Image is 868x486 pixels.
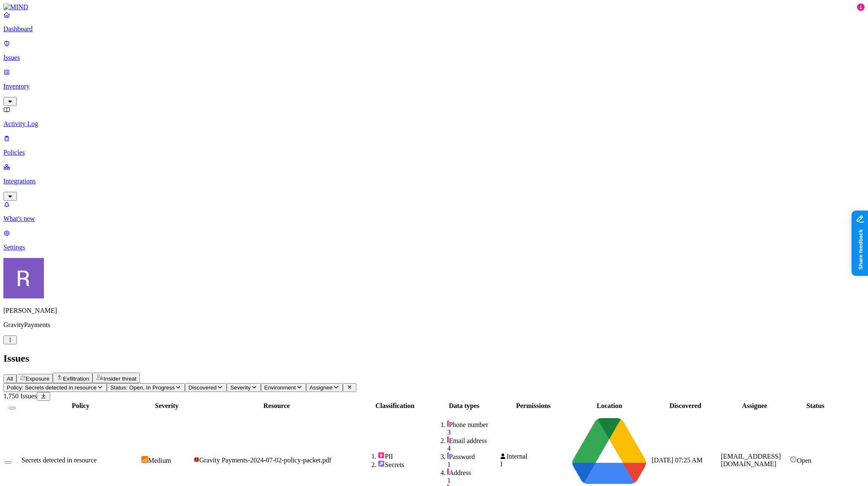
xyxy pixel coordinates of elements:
[378,452,385,459] img: pii
[499,460,567,468] div: 1
[3,244,865,251] p: Settings
[447,477,498,484] div: 1
[3,258,44,298] img: Rich Thompson
[194,457,199,462] img: adobe-pdf
[790,456,797,463] img: status-open
[447,436,498,445] div: Email address
[3,11,865,33] a: Dashboard
[63,376,89,382] span: Exfiltration
[230,384,250,391] span: Severity
[3,307,865,314] p: [PERSON_NAME]
[141,402,192,410] div: Severity
[3,120,865,128] p: Activity Log
[790,402,841,410] div: Status
[447,461,498,468] div: 1
[569,402,650,410] div: Location
[797,457,811,464] span: Open
[721,453,781,467] span: [EMAIL_ADDRESS][DOMAIN_NAME]
[499,402,567,410] div: Permissions
[3,201,865,223] a: What's new
[9,407,16,409] button: Select all
[5,461,11,464] button: Select row
[3,3,28,11] img: MIND
[7,384,97,391] span: Policy: Secrets detected in resource
[22,456,97,464] span: Secrets detected in resource
[447,445,498,452] div: 4
[3,177,865,185] p: Integrations
[3,40,865,62] a: Issues
[447,420,449,427] img: pii-line
[447,429,498,436] div: 3
[194,402,359,410] div: Resource
[378,452,429,460] div: PII
[447,452,449,459] img: secret-line
[447,468,498,477] div: Address
[651,402,719,410] div: Discovered
[22,402,140,410] div: Policy
[3,68,865,105] a: Inventory
[447,420,498,429] div: Phone number
[148,457,171,464] span: Medium
[651,456,703,464] span: [DATE] 07:25 AM
[378,460,429,469] div: Secrets
[3,3,865,11] a: MIND
[3,106,865,128] a: Activity Log
[3,353,865,364] h2: Issues
[721,402,788,410] div: Assignee
[3,392,37,400] span: 1,750 Issues
[857,3,865,11] div: 1
[3,83,865,90] p: Inventory
[188,384,217,391] span: Discovered
[264,384,296,391] span: Environment
[110,384,175,391] span: Status: Open, In Progress
[3,25,865,33] p: Dashboard
[447,468,449,475] img: pii-line
[447,436,449,443] img: pii-line
[447,452,498,461] div: Password
[26,376,49,382] span: Exposure
[309,384,333,391] span: Assignee
[3,149,865,156] p: Policies
[141,456,148,463] img: severity-medium
[378,460,385,467] img: secret
[3,215,865,223] p: What's new
[430,402,498,410] div: Data types
[3,54,865,62] p: Issues
[3,229,865,251] a: Settings
[3,321,865,329] p: GravityPayments
[7,376,13,382] span: All
[199,456,331,464] span: Gravity Payments-2024-07-02-policy-packet.pdf
[499,453,567,460] div: Internal
[3,163,865,199] a: Integrations
[3,134,865,156] a: Policies
[103,376,136,382] span: Insider threat
[361,402,429,410] div: Classification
